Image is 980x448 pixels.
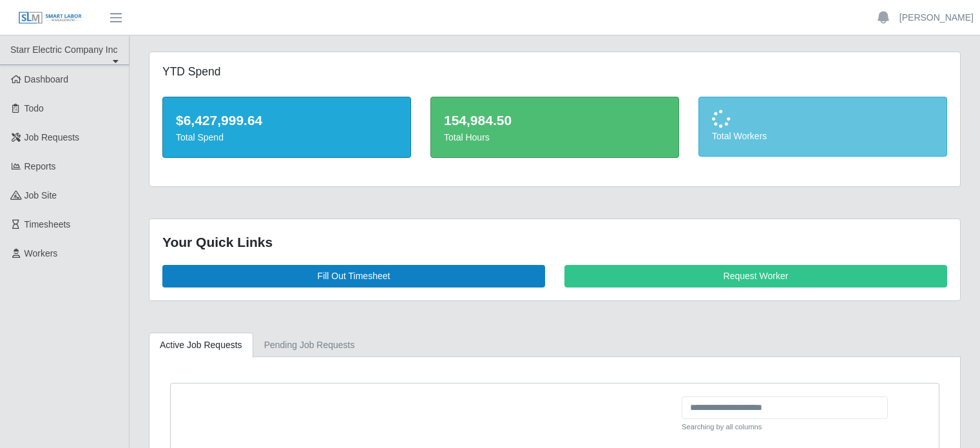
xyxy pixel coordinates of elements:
[24,103,44,113] span: Todo
[24,132,80,142] span: Job Requests
[18,11,82,25] img: SLM Logo
[24,219,71,229] span: Timesheets
[444,110,666,131] div: 154,984.50
[712,130,934,143] div: Total Workers
[253,333,366,358] a: Pending Job Requests
[24,248,58,258] span: Workers
[149,333,253,358] a: Active Job Requests
[162,265,545,287] a: Fill Out Timesheet
[682,422,888,433] small: Searching by all columns
[24,74,69,84] span: Dashboard
[24,190,57,200] span: job site
[899,11,974,24] a: [PERSON_NAME]
[176,131,398,144] div: Total Spend
[162,65,411,79] h5: YTD Spend
[162,232,947,253] div: Your Quick Links
[564,265,947,287] a: Request Worker
[24,161,56,171] span: Reports
[176,110,398,131] div: $6,427,999.64
[444,131,666,144] div: Total Hours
